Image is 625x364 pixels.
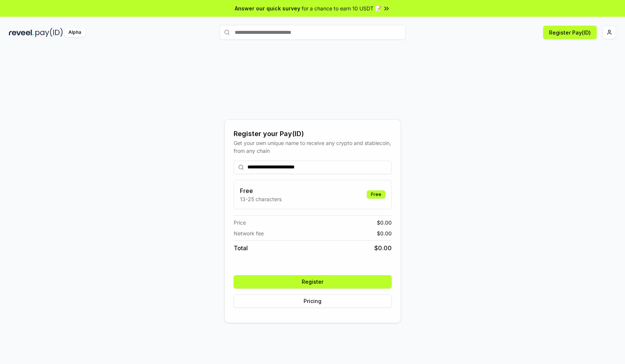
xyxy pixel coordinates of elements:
span: Price [234,219,246,226]
button: Pricing [234,294,392,308]
img: pay_id [35,28,63,37]
span: $ 0.00 [374,244,392,252]
div: Register your Pay(ID) [234,129,392,139]
div: Alpha [64,28,85,37]
img: reveel_dark [9,28,34,37]
span: for a chance to earn 10 USDT 📝 [302,4,381,12]
button: Register Pay(ID) [543,26,597,39]
span: Total [234,244,248,252]
button: Register [234,275,392,289]
span: Network fee [234,229,264,237]
div: Get your own unique name to receive any crypto and stablecoin, from any chain [234,139,392,155]
span: Answer our quick survey [235,4,300,12]
h3: Free [240,186,282,195]
div: Free [367,190,385,199]
p: 13-25 characters [240,195,282,203]
span: $ 0.00 [377,229,392,237]
span: $ 0.00 [377,219,392,226]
